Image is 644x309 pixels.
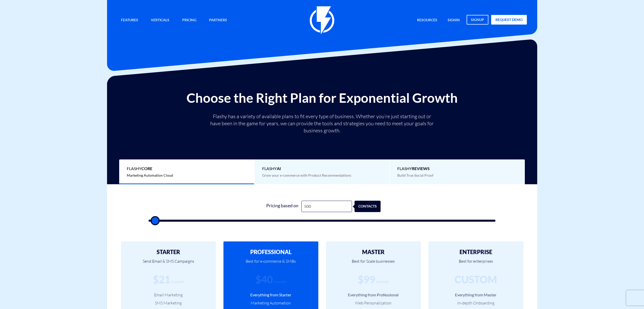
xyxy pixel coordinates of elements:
[334,255,413,272] p: Best for Scale businesses
[491,15,527,25] a: request demo
[412,166,430,171] b: REVIEWS
[231,300,311,306] li: Marketing Automation
[334,300,413,306] li: Web Personalization
[334,249,413,255] h2: MASTER
[127,166,246,172] span: Flashy
[413,15,441,26] a: Resources
[147,15,173,26] a: Verticals
[277,166,281,171] b: AI
[129,292,208,298] li: Email Marketing
[117,15,142,26] a: Features
[467,15,488,25] a: signup
[231,292,311,298] li: Everything from Starter
[141,166,152,171] b: Core
[262,173,351,177] span: Grow your e-commerce with Product Recommendations
[436,249,516,255] h2: ENTERPRISE
[231,255,311,272] p: Best for e-commerce & SMBs
[397,166,517,172] span: Flashy
[208,113,436,134] p: Flashy has a variety of available plans to fit every type of business. Whether you’re just starti...
[171,279,184,285] div: /month
[358,201,384,212] div: contacts
[129,255,208,272] p: Send Email & SMS Campaigns
[178,15,200,26] a: Pricing
[129,300,208,306] li: SMS Marketing
[397,173,433,177] span: Build True Social Proof
[444,15,464,26] a: signin
[255,272,273,287] div: $40
[231,249,311,255] h2: PROFESSIONAL
[153,272,170,287] div: $21
[274,279,286,285] div: /month
[263,201,301,212] div: Pricing based on
[454,272,497,287] div: CUSTOM
[205,15,231,26] a: Partners
[436,300,516,306] li: In-depth Onboarding
[127,173,173,177] span: Marketing Automation Cloud
[111,91,533,105] h2: Choose the Right Plan for Exponential Growth
[129,249,208,255] h2: STARTER
[262,166,382,172] span: Flashy
[436,292,516,298] li: Everything from Master
[376,279,389,285] div: /month
[358,272,375,287] div: $99
[334,292,413,298] li: Everything from Professional
[436,255,516,272] p: Best for enterprises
